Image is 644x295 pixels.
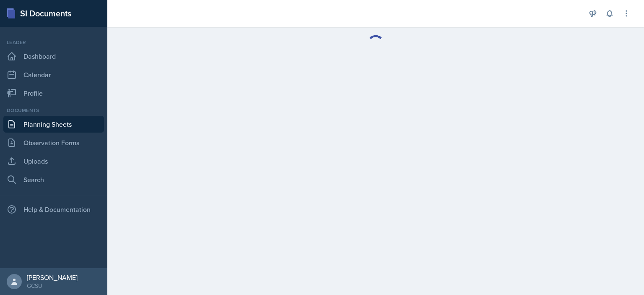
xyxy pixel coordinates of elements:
[3,39,104,46] div: Leader
[3,107,104,114] div: Documents
[27,273,78,282] div: [PERSON_NAME]
[3,116,104,133] a: Planning Sheets
[27,282,78,290] div: GCSU
[3,153,104,170] a: Uploads
[3,66,104,83] a: Calendar
[3,201,104,218] div: Help & Documentation
[3,171,104,188] a: Search
[3,85,104,102] a: Profile
[3,48,104,65] a: Dashboard
[3,134,104,151] a: Observation Forms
